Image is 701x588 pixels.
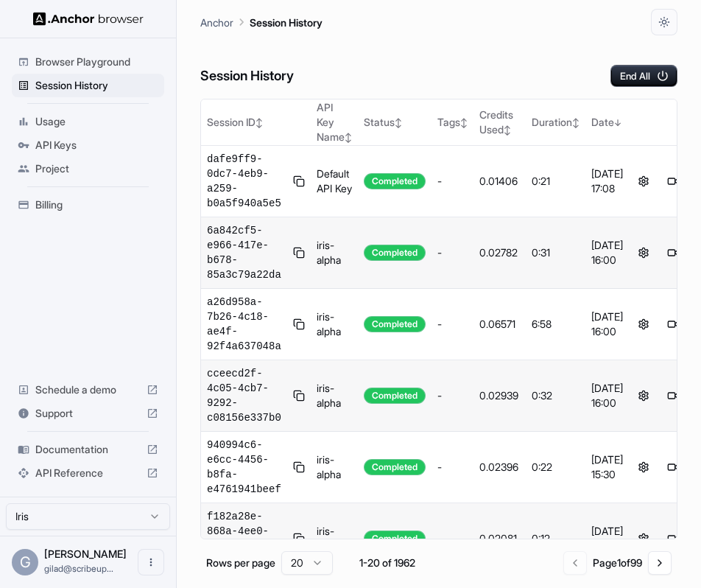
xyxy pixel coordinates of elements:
[437,115,468,130] div: Tags
[35,55,158,69] span: Browser Playground
[479,531,520,546] div: 0.02081
[364,531,426,547] div: Completed
[35,406,141,421] span: Support
[572,117,580,128] span: ↕
[532,317,580,332] div: 6:58
[35,197,158,212] span: Billing
[479,388,520,403] div: 0.02939
[591,167,623,196] div: [DATE] 17:08
[364,388,426,404] div: Completed
[138,549,164,575] button: Open menu
[311,217,358,289] td: iris-alpha
[35,466,141,480] span: API Reference
[207,295,287,354] span: a26d958a-7b26-4c18-ae4f-92f4a637048a
[437,317,468,332] div: -
[35,442,141,457] span: Documentation
[610,65,677,87] button: End All
[364,115,426,130] div: Status
[593,556,642,570] div: Page 1 of 99
[12,193,164,217] div: Billing
[479,317,520,332] div: 0.06571
[12,110,164,133] div: Usage
[460,117,468,128] span: ↕
[479,108,520,137] div: Credits Used
[479,460,520,475] div: 0.02396
[207,509,287,568] span: f182a28e-868a-4ee0-9ff0-70e7cf4b665e
[345,132,352,143] span: ↕
[207,115,305,130] div: Session ID
[532,388,580,403] div: 0:32
[591,381,623,410] div: [DATE] 16:00
[12,438,164,461] div: Documentation
[33,12,144,26] img: Anchor Logo
[437,460,468,475] div: -
[35,382,141,397] span: Schedule a demo
[591,115,623,130] div: Date
[200,15,233,30] p: Anchor
[479,245,520,260] div: 0.02782
[44,563,113,574] span: gilad@scribeup.io
[591,309,623,339] div: [DATE] 16:00
[200,14,323,30] nav: breadcrumb
[532,245,580,260] div: 0:31
[250,15,323,30] p: Session History
[532,174,580,189] div: 0:21
[12,378,164,402] div: Schedule a demo
[437,531,468,546] div: -
[12,74,164,97] div: Session History
[207,366,287,425] span: cceecd2f-4c05-4cb7-9292-c08156e337b0
[364,459,426,475] div: Completed
[591,524,623,553] div: [DATE] 15:00
[532,531,580,546] div: 0:12
[364,173,426,189] div: Completed
[311,360,358,432] td: iris-alpha
[206,556,275,570] p: Rows per page
[350,556,424,570] div: 1-20 of 1962
[207,223,287,282] span: 6a842cf5-e966-417e-b678-85a3c79a22da
[532,115,580,130] div: Duration
[364,316,426,332] div: Completed
[35,161,158,176] span: Project
[256,117,263,128] span: ↕
[532,460,580,475] div: 0:22
[12,549,38,575] div: G
[317,100,352,144] div: API Key Name
[12,50,164,74] div: Browser Playground
[12,402,164,425] div: Support
[614,117,621,128] span: ↓
[364,245,426,261] div: Completed
[12,133,164,157] div: API Keys
[437,245,468,260] div: -
[200,66,294,87] h6: Session History
[479,174,520,189] div: 0.01406
[591,238,623,267] div: [DATE] 16:00
[44,547,127,560] span: Gilad Spitzer
[591,452,623,482] div: [DATE] 15:30
[12,461,164,485] div: API Reference
[35,114,158,129] span: Usage
[395,117,402,128] span: ↕
[207,438,287,497] span: 940994c6-e6cc-4456-b8fa-e4761941beef
[437,388,468,403] div: -
[311,289,358,360] td: iris-alpha
[207,152,287,211] span: dafe9ff9-0dc7-4eb9-a259-b0a5f940a5e5
[35,138,158,153] span: API Keys
[311,503,358,575] td: iris-alpha
[311,432,358,503] td: iris-alpha
[311,146,358,217] td: Default API Key
[437,174,468,189] div: -
[504,125,511,136] span: ↕
[35,78,158,93] span: Session History
[12,157,164,181] div: Project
